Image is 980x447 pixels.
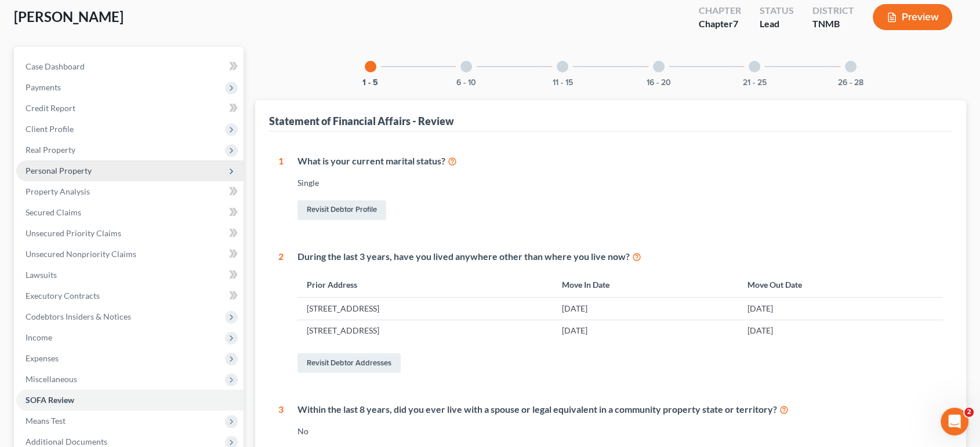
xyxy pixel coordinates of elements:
[743,79,767,87] button: 21 - 25
[297,177,943,189] div: Single
[297,250,943,263] div: During the last 3 years, have you lived anywhere other than where you live now?
[16,181,244,202] a: Property Analysis
[941,408,968,435] iframe: Intercom live chat
[26,228,121,238] span: Unsecured Priority Claims
[269,114,454,128] div: Statement of Financial Affairs - Review
[812,4,854,17] div: District
[26,145,75,155] span: Real Property
[26,312,131,321] span: Codebtors Insiders & Notices
[16,202,244,223] a: Secured Claims
[297,320,553,342] td: [STREET_ADDRESS]
[699,17,741,31] div: Chapter
[733,18,738,29] span: 7
[297,272,553,297] th: Prior Address
[873,4,952,30] button: Preview
[278,155,284,222] div: 1
[297,353,401,373] a: Revisit Debtor Addresses
[26,207,81,217] span: Secured Claims
[699,4,741,17] div: Chapter
[812,17,854,31] div: TNMB
[16,390,244,411] a: SOFA Review
[738,298,943,320] td: [DATE]
[297,200,386,220] a: Revisit Debtor Profile
[26,291,100,301] span: Executory Contracts
[26,332,52,342] span: Income
[553,298,738,320] td: [DATE]
[26,124,74,134] span: Client Profile
[297,403,943,416] div: Within the last 8 years, did you ever live with a spouse or legal equivalent in a community prope...
[297,426,943,437] div: No
[16,56,244,77] a: Case Dashboard
[16,98,244,119] a: Credit Report
[14,8,124,25] span: [PERSON_NAME]
[26,374,77,384] span: Miscellaneous
[456,79,476,87] button: 6 - 10
[26,186,90,196] span: Property Analysis
[26,395,74,405] span: SOFA Review
[26,166,92,175] span: Personal Property
[16,223,244,244] a: Unsecured Priority Claims
[647,79,671,87] button: 16 - 20
[16,265,244,285] a: Lawsuits
[552,79,572,87] button: 11 - 15
[16,285,244,306] a: Executory Contracts
[760,17,794,31] div: Lead
[278,250,284,376] div: 2
[362,79,378,87] button: 1 - 5
[297,298,553,320] td: [STREET_ADDRESS]
[760,4,794,17] div: Status
[964,408,974,417] span: 2
[26,353,59,363] span: Expenses
[26,416,66,426] span: Means Test
[738,272,943,297] th: Move Out Date
[553,272,738,297] th: Move In Date
[26,82,61,92] span: Payments
[26,61,85,71] span: Case Dashboard
[297,155,943,168] div: What is your current marital status?
[26,270,57,280] span: Lawsuits
[838,79,863,87] button: 26 - 28
[26,249,136,259] span: Unsecured Nonpriority Claims
[738,320,943,342] td: [DATE]
[26,437,107,446] span: Additional Documents
[16,244,244,265] a: Unsecured Nonpriority Claims
[553,320,738,342] td: [DATE]
[26,103,75,113] span: Credit Report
